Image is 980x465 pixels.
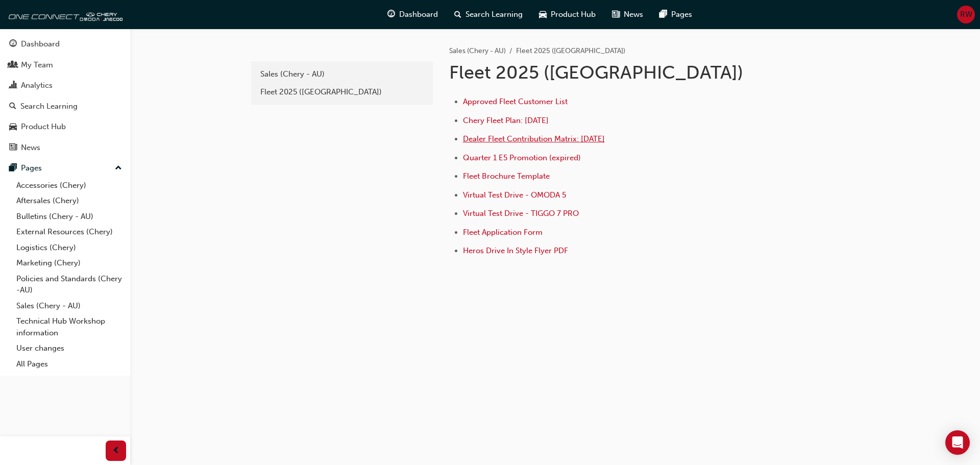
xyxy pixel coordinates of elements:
[12,298,126,314] a: Sales (Chery - AU)
[9,102,16,111] span: search-icon
[9,81,17,90] span: chart-icon
[446,4,531,25] a: search-iconSearch Learning
[5,4,122,25] img: oneconnect
[260,86,424,98] div: Fleet 2025 ([GEOGRAPHIC_DATA])
[20,101,78,112] div: Search Learning
[4,76,126,95] a: Analytics
[463,190,566,200] a: Virtual Test Drive - OMODA 5
[12,255,126,271] a: Marketing (Chery)
[531,4,604,25] a: car-iconProduct Hub
[957,6,975,23] button: RW
[12,313,126,340] a: Technical Hub Workshop information
[12,271,126,298] a: Policies and Standards (Chery -AU)
[463,209,579,218] a: Virtual Test Drive - TIGGO 7 PRO
[463,246,568,255] a: Heros Drive In Style Flyer PDF
[4,159,126,178] button: Pages
[463,228,543,237] a: Fleet Application Form
[465,9,523,20] span: Search Learning
[463,134,605,143] a: Dealer Fleet Contribution Matrix: [DATE]
[4,117,126,136] a: Product Hub
[945,430,970,455] div: Open Intercom Messenger
[9,143,17,153] span: news-icon
[21,59,53,71] div: My Team
[4,35,126,54] a: Dashboard
[21,38,60,50] div: Dashboard
[960,9,972,20] span: RW
[516,45,625,57] li: Fleet 2025 ([GEOGRAPHIC_DATA])
[21,162,42,174] div: Pages
[463,97,568,106] a: Approved Fleet Customer List
[379,4,446,25] a: guage-iconDashboard
[112,445,120,457] span: prev-icon
[255,83,429,101] a: Fleet 2025 ([GEOGRAPHIC_DATA])
[671,9,692,20] span: Pages
[449,61,784,84] h1: Fleet 2025 ([GEOGRAPHIC_DATA])
[260,68,424,80] div: Sales (Chery - AU)
[463,172,550,181] a: Fleet Brochure Template
[4,33,126,159] button: DashboardMy TeamAnalyticsSearch LearningProduct HubNews
[12,209,126,225] a: Bulletins (Chery - AU)
[12,356,126,372] a: All Pages
[12,224,126,240] a: External Resources (Chery)
[539,8,547,21] span: car-icon
[12,178,126,193] a: Accessories (Chery)
[12,240,126,256] a: Logistics (Chery)
[387,8,395,21] span: guage-icon
[4,97,126,116] a: Search Learning
[651,4,700,25] a: pages-iconPages
[9,123,17,132] span: car-icon
[604,4,651,25] a: news-iconNews
[21,80,53,91] div: Analytics
[463,116,549,125] a: Chery Fleet Plan: [DATE]
[551,9,596,20] span: Product Hub
[255,65,429,83] a: Sales (Chery - AU)
[115,162,122,175] span: up-icon
[9,164,17,173] span: pages-icon
[12,340,126,356] a: User changes
[4,138,126,157] a: News
[624,9,643,20] span: News
[9,40,17,49] span: guage-icon
[21,142,40,154] div: News
[4,56,126,75] a: My Team
[612,8,620,21] span: news-icon
[454,8,461,21] span: search-icon
[399,9,438,20] span: Dashboard
[463,153,581,162] a: Quarter 1 E5 Promotion (expired)
[21,121,66,133] div: Product Hub
[659,8,667,21] span: pages-icon
[9,61,17,70] span: people-icon
[12,193,126,209] a: Aftersales (Chery)
[449,46,506,55] a: Sales (Chery - AU)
